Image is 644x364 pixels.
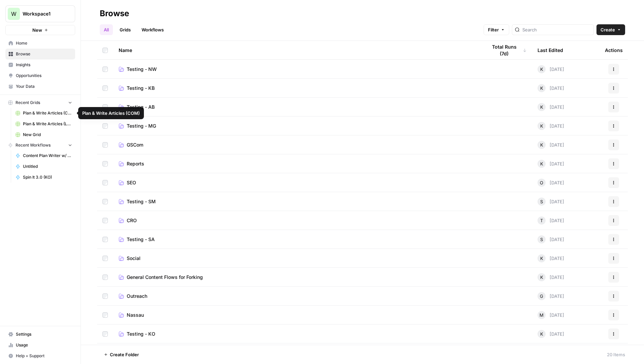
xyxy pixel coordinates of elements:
[5,140,75,150] button: Recent Workflows
[5,49,75,59] a: Browse
[137,24,168,35] a: Workflows
[12,119,75,129] a: Plan & Write Articles (LUSPS)
[12,108,75,119] a: Plan & Write Articles (COM)
[538,216,564,225] div: [DATE]
[119,331,476,337] a: Testing - KO
[127,160,144,167] span: Reports
[538,122,564,130] div: [DATE]
[538,41,563,59] div: Last Edited
[16,342,72,348] span: Usage
[5,5,75,22] button: Workspace: Workspace1
[116,24,135,35] a: Grids
[487,41,527,59] div: Total Runs (7d)
[100,8,129,19] div: Browse
[522,26,591,33] input: Search
[23,163,72,170] span: Untitled
[538,65,564,73] div: [DATE]
[127,312,144,318] span: Nassau
[119,104,476,110] a: Testing - AB
[16,73,72,79] span: Opportunities
[538,84,564,92] div: [DATE]
[488,26,499,33] span: Filter
[127,85,155,92] span: Testing - KB
[16,40,72,46] span: Home
[540,160,543,167] span: K
[119,274,476,281] a: General Content Flows for Forking
[23,10,63,17] span: Workspace1
[119,66,476,73] a: Testing - NW
[540,179,543,186] span: O
[100,349,143,360] button: Create Folder
[127,236,155,243] span: Testing - SA
[127,198,156,205] span: Testing - SM
[5,25,75,35] button: New
[12,161,75,172] a: Untitled
[119,236,476,243] a: Testing - SA
[12,172,75,183] a: Spin It 3.0 (KO)
[23,132,72,138] span: New Grid
[538,292,564,300] div: [DATE]
[16,142,51,148] span: Recent Workflows
[5,81,75,92] a: Your Data
[16,62,72,68] span: Insights
[540,236,543,243] span: S
[127,104,155,110] span: Testing - AB
[5,38,75,49] a: Home
[16,83,72,89] span: Your Data
[540,274,543,281] span: K
[601,26,615,33] span: Create
[127,255,141,262] span: Social
[538,330,564,338] div: [DATE]
[5,70,75,81] a: Opportunities
[538,179,564,187] div: [DATE]
[607,351,625,358] div: 20 Items
[5,59,75,70] a: Insights
[23,153,72,159] span: Content Plan Writer w/ Visual Suggestions
[23,110,72,116] span: Plan & Write Articles (COM)
[23,121,72,127] span: Plan & Write Articles (LUSPS)
[596,24,625,35] button: Create
[119,141,476,148] a: GSCom
[110,351,139,358] span: Create Folder
[127,274,203,281] span: General Content Flows for Forking
[32,27,42,33] span: New
[11,10,17,18] span: W
[127,331,155,337] span: Testing - KO
[127,141,143,148] span: GSCom
[119,123,476,129] a: Testing - MG
[16,51,72,57] span: Browse
[12,150,75,161] a: Content Plan Writer w/ Visual Suggestions
[538,273,564,281] div: [DATE]
[605,41,623,59] div: Actions
[119,255,476,262] a: Social
[540,198,543,205] span: S
[127,217,137,224] span: CRO
[119,217,476,224] a: CRO
[540,85,543,92] span: K
[540,141,543,148] span: K
[23,174,72,180] span: Spin It 3.0 (KO)
[5,340,75,350] a: Usage
[100,24,113,35] a: All
[538,235,564,243] div: [DATE]
[119,179,476,186] a: SEO
[127,66,157,73] span: Testing - NW
[540,123,543,129] span: K
[119,293,476,300] a: Outreach
[484,24,509,35] button: Filter
[12,129,75,140] a: New Grid
[119,85,476,92] a: Testing - KB
[538,160,564,168] div: [DATE]
[540,255,543,262] span: K
[119,312,476,318] a: Nassau
[538,141,564,149] div: [DATE]
[16,331,72,337] span: Settings
[5,350,75,361] button: Help + Support
[119,198,476,205] a: Testing - SM
[5,329,75,340] a: Settings
[16,353,72,359] span: Help + Support
[540,104,543,110] span: K
[119,160,476,167] a: Reports
[127,179,136,186] span: SEO
[538,311,564,319] div: [DATE]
